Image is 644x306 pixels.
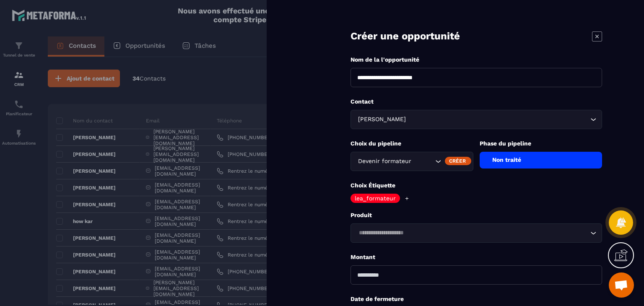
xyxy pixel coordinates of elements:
[351,152,473,171] div: Search for option
[445,157,471,165] div: Créer
[351,223,602,243] div: Search for option
[356,228,588,238] input: Search for option
[356,115,408,124] span: [PERSON_NAME]
[351,253,602,261] p: Montant
[413,157,433,166] input: Search for option
[351,182,602,189] p: Choix Étiquette
[356,157,413,166] span: Devenir formateur
[351,29,460,43] p: Créer une opportunité
[351,211,602,219] p: Produit
[351,295,602,303] p: Date de fermeture
[351,110,602,129] div: Search for option
[351,56,602,64] p: Nom de la l'opportunité
[351,98,602,106] p: Contact
[351,140,473,148] p: Choix du pipeline
[480,140,602,148] p: Phase du pipeline
[355,195,396,201] p: lea_formateur
[609,272,634,298] a: Ouvrir le chat
[408,115,588,124] input: Search for option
